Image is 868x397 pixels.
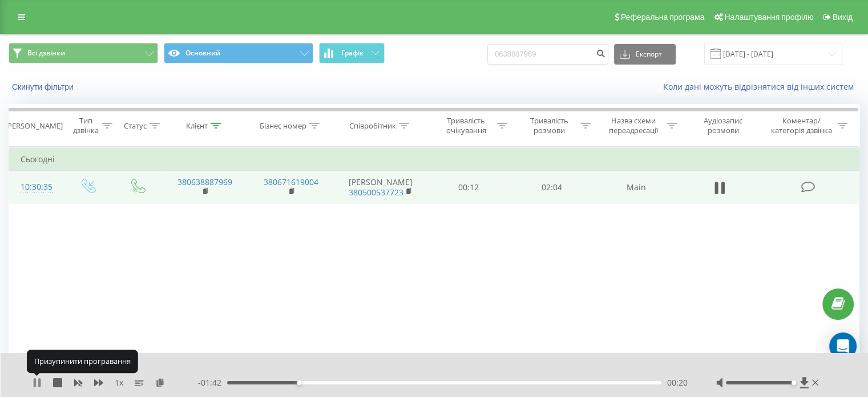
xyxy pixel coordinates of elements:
[9,43,158,63] button: Всі дзвінки
[614,44,676,65] button: Експорт
[164,43,313,63] button: Основний
[593,171,679,204] td: Main
[510,171,593,204] td: 02:04
[621,13,705,22] span: Реферальна програма
[21,176,51,198] div: 10:30:35
[604,116,664,135] div: Назва схеми переадресації
[487,44,608,65] input: Пошук за номером
[5,121,63,131] div: [PERSON_NAME]
[341,49,364,57] span: Графік
[690,116,757,135] div: Аудіозапис розмови
[724,13,813,22] span: Налаштування профілю
[667,377,688,388] span: 00:20
[791,380,796,385] div: Accessibility label
[297,380,302,385] div: Accessibility label
[9,82,79,92] button: Скинути фільтри
[177,177,232,187] a: 380638887969
[264,177,318,187] a: 380671619004
[9,148,859,171] td: Сьогодні
[438,116,495,135] div: Тривалість очікування
[72,116,99,135] div: Тип дзвінка
[349,121,396,131] div: Співробітник
[768,116,834,135] div: Коментар/категорія дзвінка
[427,171,510,204] td: 00:12
[115,377,123,388] span: 1 x
[260,121,306,131] div: Бізнес номер
[27,49,65,58] span: Всі дзвінки
[319,43,385,63] button: Графік
[829,332,857,360] div: Open Intercom Messenger
[334,171,427,204] td: [PERSON_NAME]
[833,13,853,22] span: Вихід
[520,116,578,135] div: Тривалість розмови
[27,350,138,373] div: Призупинити програвання
[186,121,208,131] div: Клієнт
[349,187,403,198] a: 380500537723
[663,81,859,92] a: Коли дані можуть відрізнятися вiд інших систем
[198,377,227,388] span: - 01:42
[124,121,147,131] div: Статус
